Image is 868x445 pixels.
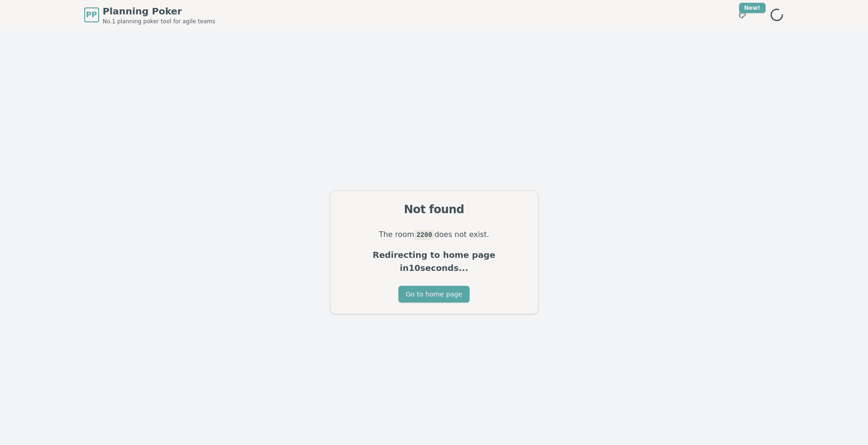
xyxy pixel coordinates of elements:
[103,5,215,18] span: Planning Poker
[414,230,434,240] code: 2200
[84,5,215,25] a: PPPlanning PokerNo.1 planning poker tool for agile teams
[342,228,527,241] p: The room does not exist.
[86,9,97,20] span: PP
[103,18,215,25] span: No.1 planning poker tool for agile teams
[342,249,527,275] p: Redirecting to home page in 10 seconds...
[739,3,766,13] div: New!
[398,286,470,303] button: Go to home page
[342,202,527,217] div: Not found
[734,7,751,23] button: New!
